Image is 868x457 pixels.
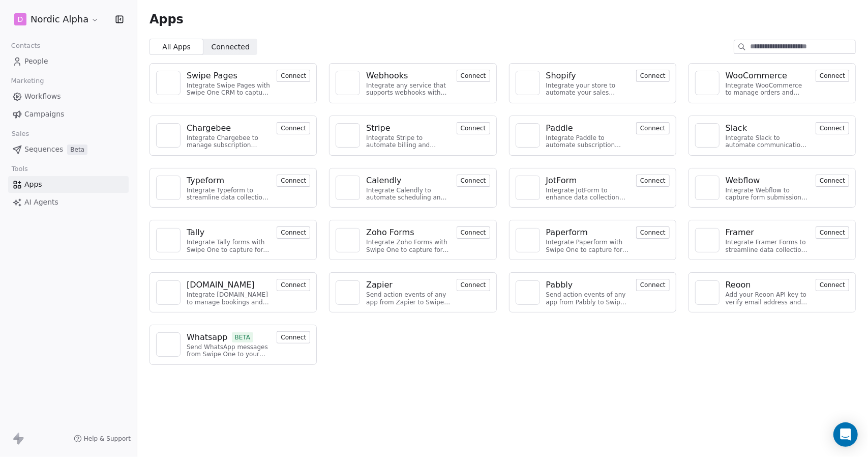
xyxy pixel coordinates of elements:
a: Connect [457,280,490,290]
img: NA [520,180,535,195]
a: NA [156,228,181,252]
a: Connect [277,123,310,133]
div: Integrate [DOMAIN_NAME] to manage bookings and streamline scheduling. [187,291,271,306]
button: Connect [277,226,310,239]
img: NA [340,75,355,91]
div: Whatsapp [187,331,228,344]
div: Integrate Swipe Pages with Swipe One CRM to capture lead data. [187,82,271,97]
a: Connect [277,332,310,342]
button: Connect [816,122,849,134]
a: Stripe [366,122,450,134]
a: NA [516,228,540,252]
img: NA [340,128,355,143]
span: Campaigns [24,109,64,120]
button: Connect [277,279,310,291]
a: Connect [636,71,670,80]
button: Connect [277,122,310,134]
a: Typeform [187,175,271,187]
button: Connect [636,175,670,187]
img: NA [340,180,355,195]
button: Connect [636,279,670,291]
a: Zapier [366,279,450,291]
a: Connect [816,280,849,290]
div: Webflow [726,175,760,187]
img: NA [161,128,176,143]
img: NA [700,75,715,91]
img: NA [700,233,715,248]
span: Sales [7,126,34,141]
a: Connect [457,71,490,80]
div: Tally [187,226,204,239]
button: Connect [457,279,490,291]
a: WhatsappBETA [187,331,271,344]
a: Connect [277,280,310,290]
a: Connect [816,176,849,185]
a: Connect [457,123,490,133]
div: Integrate Chargebee to manage subscription billing and customer data. [187,134,271,149]
div: Integrate Typeform to streamline data collection and customer engagement. [187,187,271,202]
button: Connect [277,331,310,344]
a: NA [156,332,181,357]
span: Help & Support [84,435,131,443]
div: Add your Reoon API key to verify email address and reduce bounces [726,291,810,306]
img: NA [520,75,535,91]
div: Zoho Forms [366,226,414,239]
a: NA [156,280,181,305]
div: [DOMAIN_NAME] [187,279,255,291]
img: NA [161,75,176,91]
span: Workflows [24,91,61,102]
img: NA [161,285,176,300]
button: Connect [457,70,490,82]
a: SequencesBeta [8,141,129,158]
a: Connect [277,176,310,185]
div: Integrate Slack to automate communication and collaboration. [726,134,810,149]
img: NA [520,285,535,300]
a: [DOMAIN_NAME] [187,279,271,291]
button: Connect [457,226,490,239]
span: Contacts [7,38,45,53]
a: Webflow [726,175,810,187]
a: Campaigns [8,106,129,123]
div: Integrate Stripe to automate billing and payments. [366,134,450,149]
div: Webhooks [366,70,408,82]
button: Connect [816,226,849,239]
a: NA [516,280,540,305]
a: Connect [636,123,670,133]
a: Shopify [546,70,630,82]
span: Marketing [7,73,48,89]
button: Connect [636,226,670,239]
img: NA [700,285,715,300]
div: Zapier [366,279,393,291]
button: Connect [457,175,490,187]
a: Connect [277,227,310,237]
div: Integrate Webflow to capture form submissions and automate customer engagement. [726,187,810,202]
div: Paperform [546,226,588,239]
a: Connect [636,227,670,237]
a: Slack [726,122,810,134]
a: NA [156,71,181,95]
img: NA [161,180,176,195]
a: Help & Support [74,435,131,443]
a: NA [336,176,360,200]
button: Connect [457,122,490,134]
div: Framer [726,226,754,239]
img: NA [520,128,535,143]
span: Tools [7,161,32,177]
a: Connect [277,71,310,80]
a: NA [336,228,360,252]
div: Typeform [187,175,224,187]
button: Connect [816,70,849,82]
div: Pabbly [546,279,573,291]
span: BETA [232,332,254,342]
a: Calendly [366,175,450,187]
img: NA [161,233,176,248]
div: Stripe [366,122,390,134]
div: Send action events of any app from Pabbly to Swipe One [546,291,630,306]
div: Paddle [546,122,573,134]
a: NA [695,280,720,305]
span: D [18,14,23,24]
a: Webhooks [366,70,450,82]
div: Shopify [546,70,577,82]
a: Connect [457,227,490,237]
span: Nordic Alpha [31,13,88,26]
